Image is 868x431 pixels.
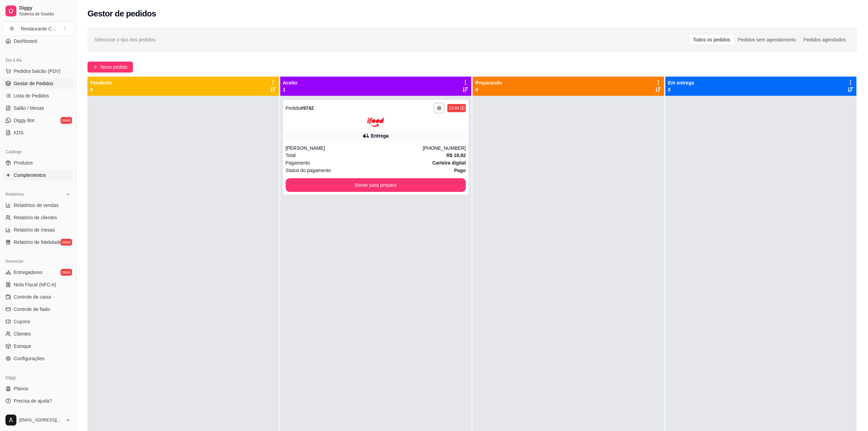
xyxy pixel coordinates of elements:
[14,269,42,276] span: Entregadores
[3,316,73,327] a: Cupons
[21,25,56,32] div: Restaurante C ...
[14,226,55,233] span: Relatório de mesas
[9,25,15,32] span: R
[286,178,466,192] button: Mover para preparo
[286,167,331,174] span: Status do pagamento
[3,412,73,428] button: [EMAIL_ADDRESS][DOMAIN_NAME]
[14,159,33,166] span: Produtos
[3,395,73,406] a: Precisa de ajuda?
[3,3,73,19] a: DiggySistema de Gestão
[14,105,44,112] span: Salão / Mesas
[3,146,73,157] div: Catálogo
[3,224,73,235] a: Relatório de mesas
[446,153,466,158] strong: R$ 18,92
[3,256,73,267] div: Gerenciar
[3,267,73,278] a: Entregadoresnovo
[14,38,37,44] span: Dashboard
[3,157,73,168] a: Produtos
[14,68,61,75] span: Pedidos balcão (PDV)
[300,105,314,111] strong: # 9742
[14,80,53,87] span: Gestor de Pedidos
[286,159,310,167] span: Pagamento
[3,36,73,47] a: Dashboard
[19,417,63,423] span: [EMAIL_ADDRESS][DOMAIN_NAME]
[3,383,73,394] a: Planos
[449,105,459,111] div: 13:44
[689,35,734,44] div: Todos os pedidos
[3,103,73,114] a: Salão / Mesas
[3,279,73,290] a: Nota Fiscal (NFC-e)
[87,62,133,73] button: Novo pedido
[3,304,73,315] a: Controle de fiado
[668,79,694,86] p: Em entrega
[14,239,61,246] span: Relatório de fidelidade
[3,90,73,101] a: Lista de Pedidos
[3,291,73,302] a: Controle de caixa
[14,330,31,337] span: Clientes
[3,22,73,36] button: Select a team
[3,66,73,77] button: Pedidos balcão (PDV)
[3,127,73,138] a: KDS
[94,36,155,43] span: Selecione o tipo dos pedidos
[14,385,28,392] span: Planos
[3,212,73,223] a: Relatório de clientes
[3,200,73,211] a: Relatórios de vendas
[3,372,73,383] div: Diggy
[3,341,73,352] a: Estoque
[367,118,384,127] img: ifood
[734,35,800,44] div: Pedidos sem agendamento
[475,86,502,93] p: 0
[14,306,50,313] span: Controle de fiado
[14,117,35,124] span: Diggy Bot
[423,145,466,152] div: [PHONE_NUMBER]
[283,86,298,93] p: 1
[14,343,31,350] span: Estoque
[3,237,73,248] a: Relatório de fidelidadenovo
[3,353,73,364] a: Configurações
[668,86,694,93] p: 0
[14,214,57,221] span: Relatório de clientes
[454,168,466,173] strong: Pago
[14,281,56,288] span: Nota Fiscal (NFC-e)
[93,65,98,69] span: plus
[371,132,389,139] div: Entrega
[19,5,71,11] span: Diggy
[87,8,156,19] h2: Gestor de pedidos
[100,63,127,71] span: Novo pedido
[90,86,112,93] p: 0
[14,129,24,136] span: KDS
[432,160,466,166] strong: Carteira digital
[286,152,296,159] span: Total
[3,170,73,181] a: Complementos
[286,145,423,152] div: [PERSON_NAME]
[3,115,73,126] a: Diggy Botnovo
[14,355,44,362] span: Configurações
[14,318,30,325] span: Cupons
[19,11,71,17] span: Sistema de Gestão
[14,172,46,179] span: Complementos
[3,78,73,89] a: Gestor de Pedidos
[14,397,52,404] span: Precisa de ajuda?
[475,79,502,86] p: Preparando
[283,79,298,86] p: Aceito
[90,79,112,86] p: Pendente
[800,35,850,44] div: Pedidos agendados
[286,105,301,111] span: Pedido
[3,55,73,66] div: Dia a dia
[3,328,73,339] a: Clientes
[14,293,51,300] span: Controle de caixa
[5,192,24,197] span: Relatórios
[14,92,49,99] span: Lista de Pedidos
[14,202,59,209] span: Relatórios de vendas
